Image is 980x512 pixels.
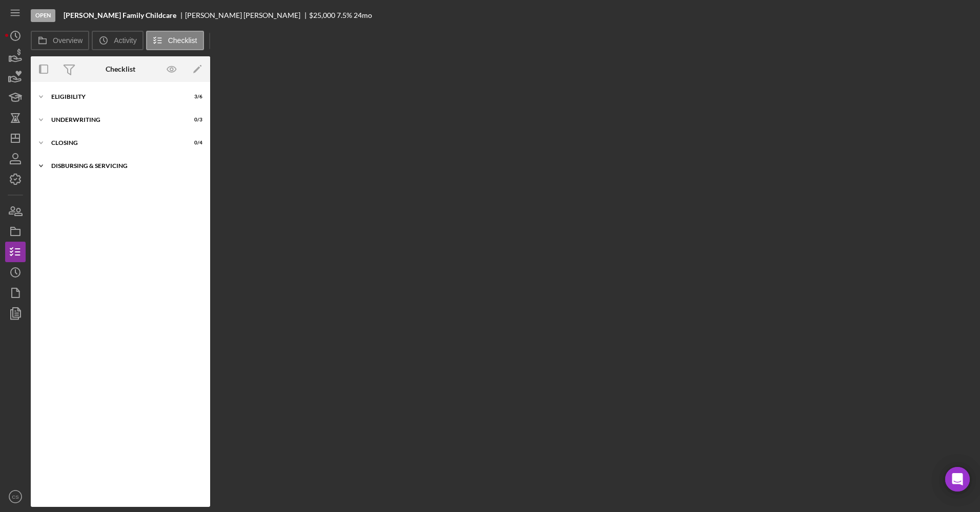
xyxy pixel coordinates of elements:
[146,31,204,50] button: Checklist
[51,140,177,146] div: Closing
[51,117,177,123] div: Underwriting
[184,117,202,123] div: 0 / 3
[168,36,197,45] label: Checklist
[92,31,143,50] button: Activity
[309,11,335,19] span: $25,000
[53,36,83,45] label: Overview
[64,11,176,19] b: [PERSON_NAME] Family Childcare
[12,494,18,500] text: CS
[51,94,177,100] div: Eligibility
[114,36,136,45] label: Activity
[945,467,970,492] div: Open Intercom Messenger
[337,11,352,19] div: 7.5 %
[31,9,55,22] div: Open
[31,31,89,50] button: Overview
[184,94,202,100] div: 3 / 6
[185,11,309,19] div: [PERSON_NAME] [PERSON_NAME]
[354,11,372,19] div: 24 mo
[51,163,197,169] div: Disbursing & Servicing
[184,140,202,146] div: 0 / 4
[106,65,135,73] div: Checklist
[5,486,26,507] button: CS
